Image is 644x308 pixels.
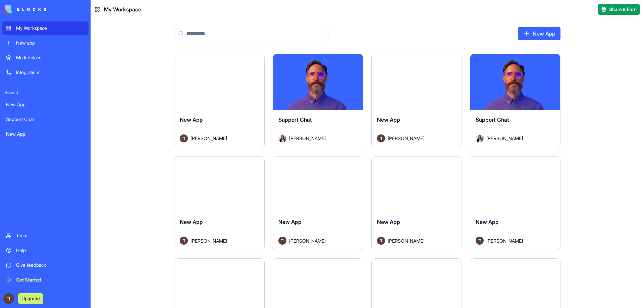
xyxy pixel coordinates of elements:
[174,156,265,251] a: New AppAvatar[PERSON_NAME]
[476,219,499,225] span: New App
[180,134,188,142] img: Avatar
[2,273,89,287] a: Get Started
[273,54,363,148] a: Support ChatAvatar[PERSON_NAME]
[486,237,523,244] span: [PERSON_NAME]
[6,101,85,108] div: New App
[16,232,85,239] div: Team
[377,134,385,142] img: Avatar
[2,258,89,272] a: Give feedback
[289,135,326,142] span: [PERSON_NAME]
[377,237,385,245] img: Avatar
[2,51,89,64] a: Marketplace
[191,135,227,142] span: [PERSON_NAME]
[2,244,89,257] a: Help
[2,98,89,111] a: New App
[518,27,560,40] a: New App
[18,295,43,302] a: Upgrade
[180,116,203,123] span: New App
[3,293,14,304] img: ACg8ocK6-HCFhYZYZXS4j9vxc9fvCo-snIC4PGomg_KXjjGNFaHNxw=s96-c
[377,116,400,123] span: New App
[5,5,46,14] img: logo
[16,262,85,268] div: Give feedback
[16,54,85,61] div: Marketplace
[2,90,89,95] span: Recent
[2,229,89,242] a: Team
[174,54,265,148] a: New AppAvatar[PERSON_NAME]
[6,116,85,123] div: Support Chat
[388,237,424,244] span: [PERSON_NAME]
[278,237,286,245] img: Avatar
[470,54,560,148] a: Support ChatAvatar[PERSON_NAME]
[2,36,89,50] a: New app
[2,66,89,79] a: Integrations
[476,237,484,245] img: Avatar
[6,131,85,137] div: New App
[598,4,640,15] button: Share & Earn
[371,54,462,148] a: New AppAvatar[PERSON_NAME]
[476,116,509,123] span: Support Chat
[180,237,188,245] img: Avatar
[16,247,85,254] div: Help
[278,219,302,225] span: New App
[609,6,637,13] span: Share & Earn
[289,237,326,244] span: [PERSON_NAME]
[16,69,85,76] div: Integrations
[2,113,89,126] a: Support Chat
[476,134,484,142] img: Avatar
[104,5,141,13] span: My Workspace
[191,237,227,244] span: [PERSON_NAME]
[377,219,400,225] span: New App
[16,25,85,32] div: My Workspace
[486,135,523,142] span: [PERSON_NAME]
[16,276,85,283] div: Get Started
[278,116,312,123] span: Support Chat
[2,127,89,141] a: New App
[2,21,89,35] a: My Workspace
[278,134,286,142] img: Avatar
[180,219,203,225] span: New App
[18,293,43,304] button: Upgrade
[371,156,462,251] a: New AppAvatar[PERSON_NAME]
[470,156,560,251] a: New AppAvatar[PERSON_NAME]
[16,40,85,46] div: New app
[273,156,363,251] a: New AppAvatar[PERSON_NAME]
[388,135,424,142] span: [PERSON_NAME]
